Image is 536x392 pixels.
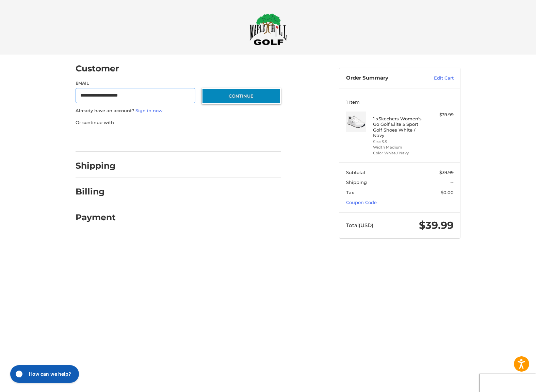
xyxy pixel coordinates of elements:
p: Or continue with [76,119,281,126]
a: Edit Cart [419,75,454,82]
span: $39.99 [439,170,454,175]
iframe: Google Customer Reviews [480,374,536,392]
li: Width Medium [373,144,425,150]
label: Email [76,80,195,86]
span: Tax [346,190,354,195]
iframe: PayPal-paylater [131,133,182,145]
li: Color White / Navy [373,150,425,156]
img: Maple Hill Golf [249,13,287,45]
h2: Shipping [76,160,116,171]
h3: Order Summary [346,75,419,82]
iframe: Gorgias live chat messenger [7,363,81,385]
span: $0.00 [441,190,454,195]
iframe: PayPal-paypal [74,133,125,145]
h4: 1 x Skechers Women's Go Golf Elite 5 Sport Golf Shoes White / Navy [373,116,425,138]
h3: 1 Item [346,99,454,105]
h2: Billing [76,186,115,197]
span: Subtotal [346,170,365,175]
a: Coupon Code [346,200,377,205]
span: Shipping [346,180,367,185]
span: $39.99 [419,219,454,232]
span: Total (USD) [346,222,373,228]
button: Continue [202,88,281,104]
li: Size 5.5 [373,139,425,145]
iframe: PayPal-venmo [189,133,240,145]
h2: Payment [76,212,116,223]
h2: Customer [76,63,119,74]
div: $39.99 [427,112,454,118]
span: -- [450,180,454,185]
p: Already have an account? [76,107,281,114]
a: Sign in now [135,108,163,113]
